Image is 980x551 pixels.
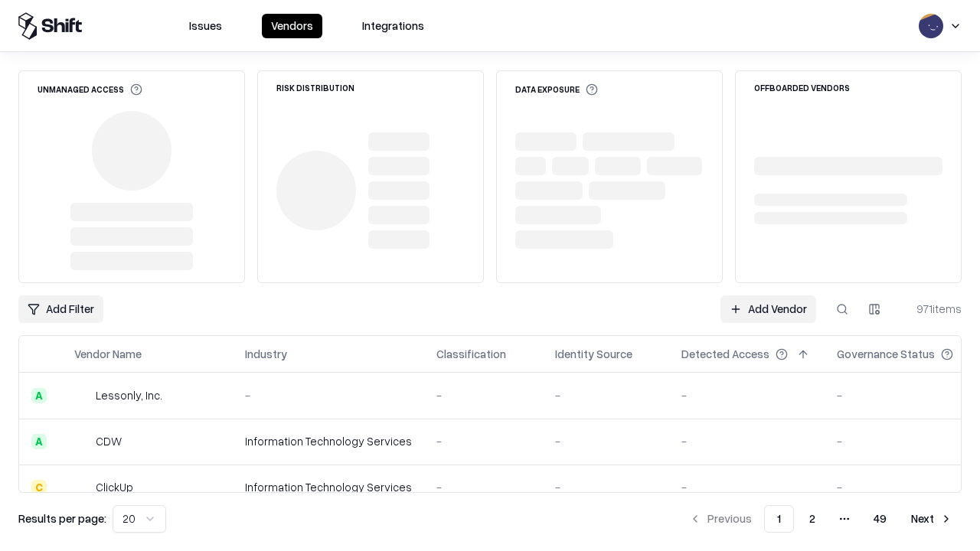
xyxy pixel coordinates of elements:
[38,83,142,96] div: Unmanaged Access
[18,295,103,323] button: Add Filter
[74,434,90,449] img: CDW
[245,346,287,362] div: Industry
[96,479,133,495] div: ClickUp
[680,505,962,533] nav: pagination
[436,387,531,403] div: -
[555,479,657,495] div: -
[861,505,899,533] button: 49
[681,479,812,495] div: -
[180,14,231,38] button: Issues
[555,346,632,362] div: Identity Source
[245,479,412,495] div: Information Technology Services
[797,505,828,533] button: 2
[18,510,106,527] p: Results per page:
[436,433,531,449] div: -
[681,433,812,449] div: -
[31,388,47,403] div: A
[436,346,506,362] div: Classification
[720,295,816,323] a: Add Vendor
[74,388,90,403] img: Lessonly, Inc.
[262,14,322,38] button: Vendors
[31,480,47,495] div: C
[837,387,978,403] div: -
[515,83,598,96] div: Data Exposure
[764,505,794,533] button: 1
[555,433,657,449] div: -
[681,387,812,403] div: -
[436,479,531,495] div: -
[74,480,90,495] img: ClickUp
[353,14,433,38] button: Integrations
[681,346,769,362] div: Detected Access
[837,479,978,495] div: -
[754,83,850,92] div: Offboarded Vendors
[276,83,354,92] div: Risk Distribution
[96,387,162,403] div: Lessonly, Inc.
[837,346,935,362] div: Governance Status
[902,505,962,533] button: Next
[837,433,978,449] div: -
[96,433,122,449] div: CDW
[31,434,47,449] div: A
[74,346,142,362] div: Vendor Name
[555,387,657,403] div: -
[245,433,412,449] div: Information Technology Services
[245,387,412,403] div: -
[900,301,962,317] div: 971 items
